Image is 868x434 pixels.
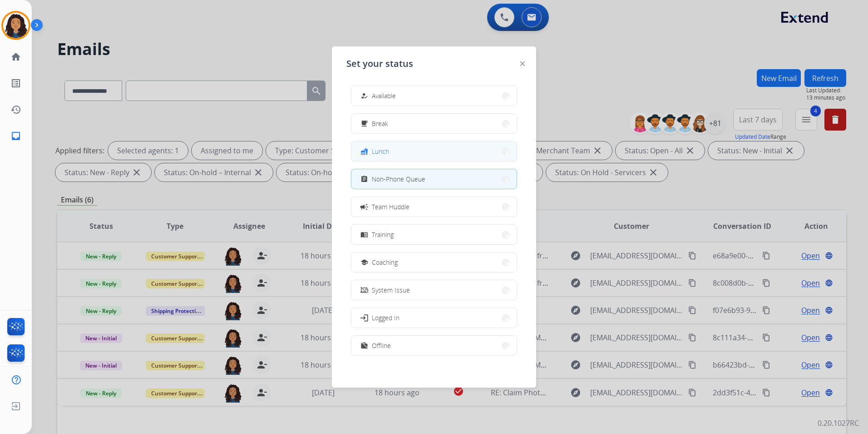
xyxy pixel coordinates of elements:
[372,146,389,156] span: Lunch
[372,257,398,267] span: Coaching
[351,86,517,106] button: Available
[372,230,394,239] span: Training
[351,169,517,189] button: Non-Phone Queue
[360,313,369,322] mat-icon: login
[372,119,388,128] span: Break
[372,285,410,295] span: System Issue
[351,308,517,328] button: Logged In
[372,174,425,184] span: Non-Phone Queue
[351,197,517,217] button: Team Huddle
[520,61,525,66] img: close-button
[10,51,21,62] mat-icon: home
[351,252,517,272] button: Coaching
[351,336,517,355] button: Offline
[10,104,21,115] mat-icon: history
[360,342,368,349] mat-icon: work_off
[360,286,368,294] mat-icon: phonelink_off
[372,91,396,101] span: Available
[351,225,517,244] button: Training
[351,114,517,133] button: Break
[372,202,409,212] span: Team Huddle
[818,418,859,429] p: 0.20.1027RC
[10,131,21,141] mat-icon: inbox
[372,313,399,323] span: Logged In
[372,341,391,350] span: Offline
[10,78,21,89] mat-icon: list_alt
[360,120,368,127] mat-icon: free_breakfast
[360,231,368,238] mat-icon: menu_book
[351,280,517,300] button: System Issue
[346,57,413,70] span: Set your status
[360,147,368,155] mat-icon: fastfood
[360,92,368,100] mat-icon: how_to_reg
[360,202,369,211] mat-icon: campaign
[360,258,368,266] mat-icon: school
[351,141,517,161] button: Lunch
[360,175,368,183] mat-icon: assignment
[3,13,29,38] img: avatar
